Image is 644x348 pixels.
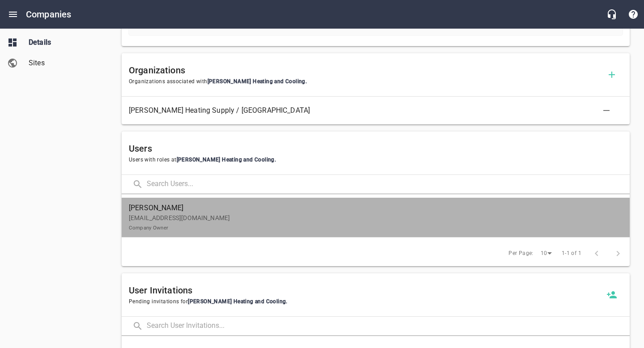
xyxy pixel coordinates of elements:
a: [PERSON_NAME][EMAIL_ADDRESS][DOMAIN_NAME]Company Owner [122,198,630,237]
button: Add Organization [601,64,623,85]
input: Search Users... [147,175,630,194]
button: Live Chat [601,4,623,25]
span: Details [29,37,97,48]
span: Users with roles at [129,156,623,165]
div: 10 [537,247,555,259]
button: Delete Association [596,100,617,121]
span: [PERSON_NAME] Heating Supply / [GEOGRAPHIC_DATA] [129,105,608,116]
span: Pending invitations for [129,297,601,306]
small: Company Owner [129,225,168,231]
span: [PERSON_NAME] Heating and Cooling . [177,157,276,163]
span: 1-1 of 1 [562,249,581,258]
h6: Organizations [129,63,601,77]
h6: User Invitations [129,283,601,297]
span: Organizations associated with [129,77,601,86]
h6: Users [129,141,623,156]
button: Open drawer [2,4,24,25]
span: [PERSON_NAME] Heating and Cooling . [188,298,288,305]
button: Support Portal [623,4,644,25]
span: Sites [29,58,97,68]
span: [PERSON_NAME] [129,203,615,213]
span: Per Page: [508,249,534,258]
a: Invite a new user to J. O'Donnell Heating and Cooling [601,284,623,306]
input: Search User Invitations... [147,317,630,336]
span: [PERSON_NAME] Heating and Cooling . [208,78,307,85]
h6: Companies [26,7,71,21]
p: [EMAIL_ADDRESS][DOMAIN_NAME] [129,213,615,232]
